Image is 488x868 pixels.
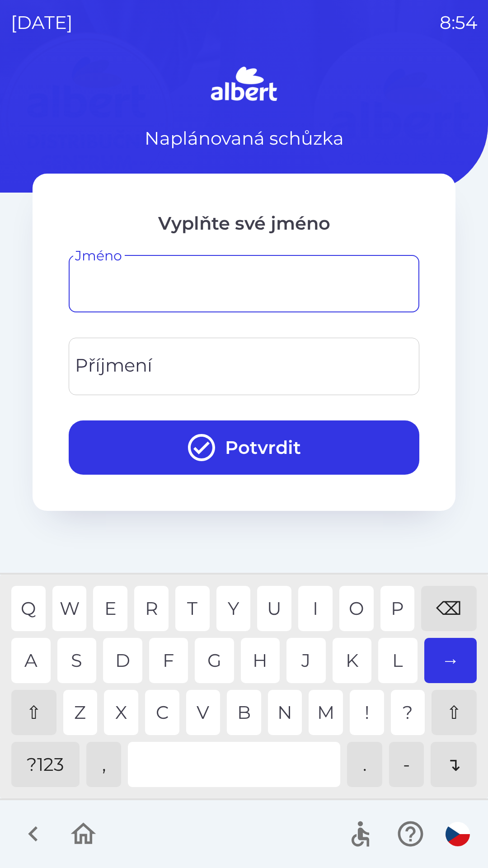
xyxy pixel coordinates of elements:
[446,822,470,846] img: cs flag
[69,420,419,475] button: Potvrdit
[440,9,477,36] p: 8:54
[145,125,344,152] p: Naplánovaná schůzka
[11,9,73,36] p: [DATE]
[33,63,455,107] img: Logo
[69,210,419,237] p: Vyplňte své jméno
[75,246,122,265] label: Jméno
